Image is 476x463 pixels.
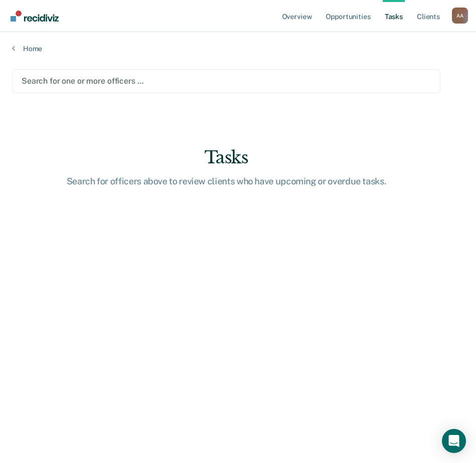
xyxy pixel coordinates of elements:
[11,11,59,22] img: Recidiviz
[452,8,468,24] button: Profile dropdown button
[66,176,387,187] div: Search for officers above to review clients who have upcoming or overdue tasks.
[12,44,464,53] a: Home
[442,429,466,453] div: Open Intercom Messenger
[452,8,468,24] div: A A
[66,147,387,168] div: Tasks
